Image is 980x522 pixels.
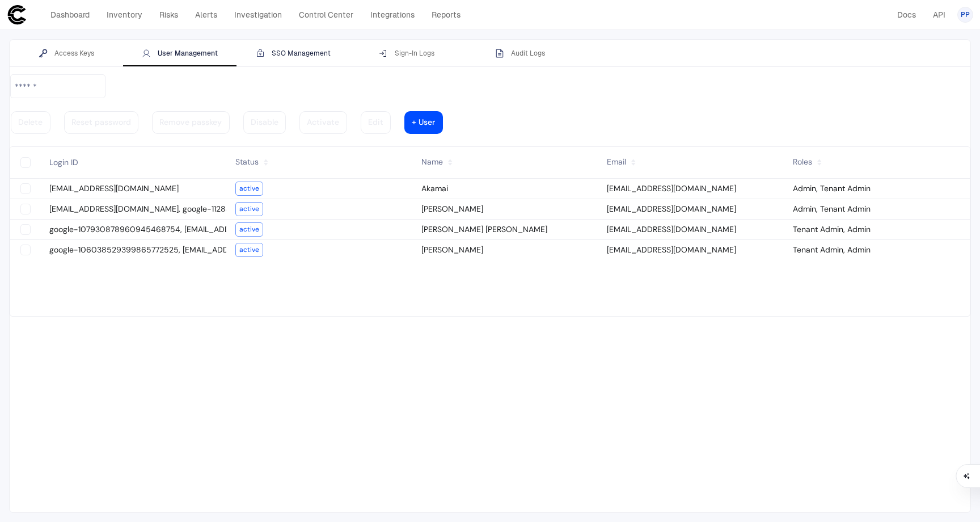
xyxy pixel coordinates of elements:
[379,49,434,58] div: Sign-In Logs
[256,49,331,58] div: SSO Management
[45,7,95,23] a: Dashboard
[365,7,420,23] a: Integrations
[102,7,147,23] a: Inventory
[495,49,545,58] div: Audit Logs
[961,10,970,19] span: PP
[957,7,973,23] button: PP
[39,49,94,58] div: Access Keys
[190,7,222,23] a: Alerts
[142,49,218,58] div: User Management
[294,7,358,23] a: Control Center
[426,7,466,23] a: Reports
[229,7,287,23] a: Investigation
[154,7,183,23] a: Risks
[892,7,921,23] a: Docs
[928,7,951,23] a: API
